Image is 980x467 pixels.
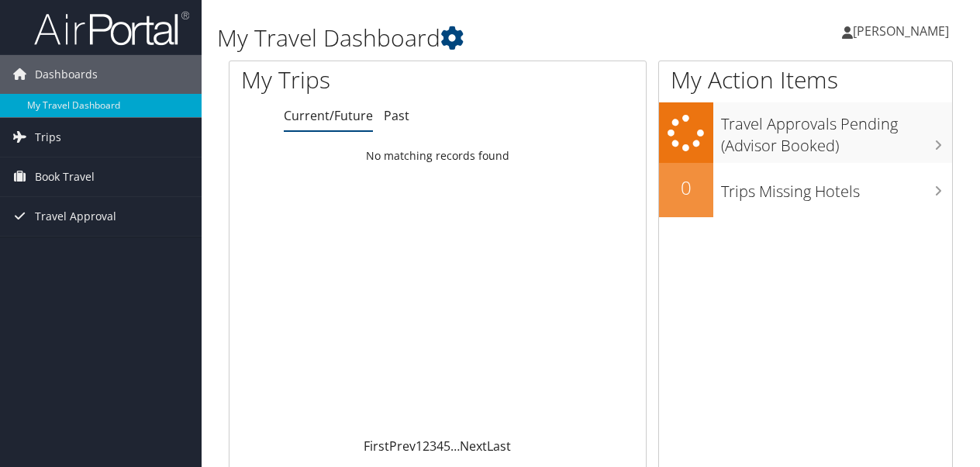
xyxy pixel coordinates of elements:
[659,163,952,217] a: 0Trips Missing Hotels
[853,22,949,40] span: [PERSON_NAME]
[389,438,416,455] a: Prev
[284,107,373,124] a: Current/Future
[842,8,964,54] a: [PERSON_NAME]
[34,10,189,47] img: airportal-logo.png
[35,157,95,196] span: Book Travel
[659,64,952,96] h1: My Action Items
[430,438,437,455] a: 3
[721,106,952,157] h3: Travel Approvals Pending (Advisor Booked)
[217,22,716,54] h1: My Travel Dashboard
[659,102,952,162] a: Travel Approvals Pending (Advisor Booked)
[443,438,450,455] a: 5
[437,438,443,455] a: 4
[659,175,713,201] h2: 0
[423,438,430,455] a: 2
[487,438,511,455] a: Last
[229,142,646,170] td: No matching records found
[721,173,952,202] h3: Trips Missing Hotels
[450,438,460,455] span: …
[364,438,389,455] a: First
[384,107,409,124] a: Past
[460,438,487,455] a: Next
[35,55,98,94] span: Dashboards
[241,64,461,96] h1: My Trips
[35,197,116,236] span: Travel Approval
[416,438,423,455] a: 1
[35,118,61,157] span: Trips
